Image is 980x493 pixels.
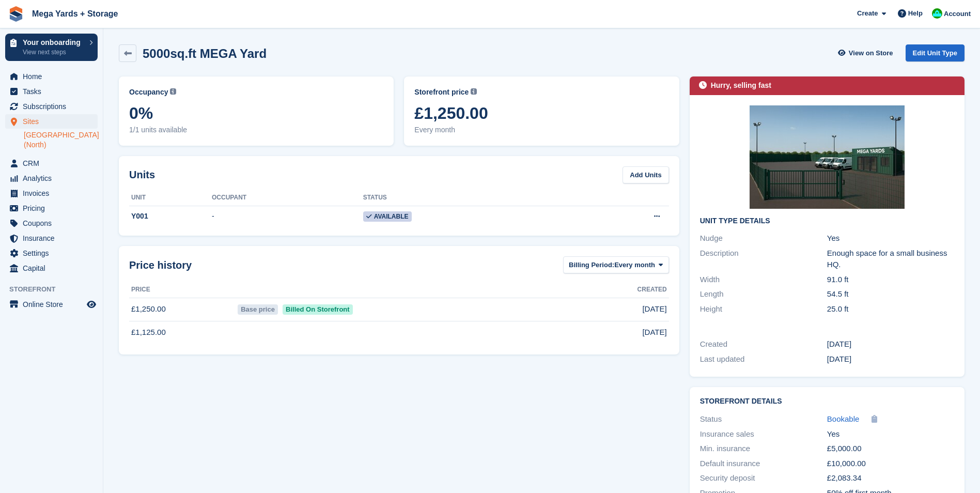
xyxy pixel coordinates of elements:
[700,472,827,484] div: Security deposit
[849,48,893,58] span: View on Store
[563,256,669,273] button: Billing Period: Every month
[414,104,668,122] span: £1,250.00
[700,274,827,286] div: Width
[23,69,85,84] span: Home
[363,211,412,222] span: Available
[700,217,954,225] h2: Unit Type details
[827,472,954,484] div: £2,083.34
[28,5,122,22] a: Mega Yards + Storage
[837,44,897,61] a: View on Store
[5,201,98,215] a: menu
[129,104,383,122] span: 0%
[700,303,827,315] div: Height
[23,84,85,99] span: Tasks
[944,9,971,19] span: Account
[569,260,614,270] span: Billing Period:
[143,47,267,60] h2: 5000sq.ft MEGA Yard
[8,6,24,22] img: stora-icon-8386f47178a22dfd0bd8f6a31ec36ba5ce8667c1dd55bd0f319d3a0aa187defe.svg
[827,248,954,271] div: Enough space for a small business HQ.
[700,397,954,406] h2: Storefront Details
[23,156,85,171] span: CRM
[5,156,98,171] a: menu
[700,413,827,425] div: Status
[700,338,827,350] div: Created
[129,167,155,182] h2: Units
[700,458,827,470] div: Default insurance
[5,261,98,275] a: menu
[23,99,85,114] span: Subscriptions
[637,285,667,294] span: Created
[827,413,860,425] a: Bookable
[5,297,98,312] a: menu
[857,8,878,19] span: Create
[827,303,954,315] div: 25.0 ft
[9,284,103,295] span: Storefront
[750,105,905,209] img: Commercial%20Storage%20Yard%20under%20Clear%20Sky.jpeg
[5,99,98,114] a: menu
[129,87,168,98] span: Occupancy
[283,304,353,315] span: Billed On Storefront
[700,288,827,300] div: Length
[170,88,176,95] img: icon-info-grey-7440780725fd019a000dd9b08b2336e03edf1995a4989e88bcd33f0948082b44.svg
[23,114,85,129] span: Sites
[414,87,469,98] span: Storefront price
[23,48,84,57] p: View next steps
[23,297,85,312] span: Online Store
[711,80,771,91] div: Hurry, selling fast
[642,327,666,338] span: [DATE]
[129,211,212,222] div: Y001
[23,246,85,260] span: Settings
[23,261,85,275] span: Capital
[23,171,85,186] span: Analytics
[700,353,827,365] div: Last updated
[827,233,954,244] div: Yes
[471,88,477,95] img: icon-info-grey-7440780725fd019a000dd9b08b2336e03edf1995a4989e88bcd33f0948082b44.svg
[700,428,827,440] div: Insurance sales
[414,125,668,135] span: Every month
[23,201,85,215] span: Pricing
[614,260,655,270] span: Every month
[238,304,278,315] span: Base price
[23,231,85,245] span: Insurance
[827,428,954,440] div: Yes
[129,282,236,298] th: Price
[5,186,98,201] a: menu
[23,186,85,201] span: Invoices
[129,321,236,344] td: £1,125.00
[5,84,98,99] a: menu
[827,338,954,350] div: [DATE]
[5,171,98,186] a: menu
[827,288,954,300] div: 54.5 ft
[5,69,98,84] a: menu
[85,298,98,311] a: Preview store
[827,414,860,423] span: Bookable
[906,44,965,61] a: Edit Unit Type
[363,190,574,206] th: Status
[24,130,98,150] a: [GEOGRAPHIC_DATA] (North)
[23,39,84,46] p: Your onboarding
[827,274,954,286] div: 91.0 ft
[5,216,98,230] a: menu
[212,206,363,227] td: -
[129,298,236,321] td: £1,250.00
[5,34,98,61] a: Your onboarding View next steps
[129,125,383,135] span: 1/1 units available
[700,443,827,455] div: Min. insurance
[827,443,954,455] div: £5,000.00
[642,303,666,315] span: [DATE]
[5,114,98,129] a: menu
[212,190,363,206] th: Occupant
[827,458,954,470] div: £10,000.00
[129,257,192,273] span: Price history
[23,216,85,230] span: Coupons
[5,231,98,245] a: menu
[908,8,923,19] span: Help
[129,190,212,206] th: Unit
[623,166,668,183] a: Add Units
[700,248,827,271] div: Description
[5,246,98,260] a: menu
[827,353,954,365] div: [DATE]
[700,233,827,244] div: Nudge
[932,8,942,19] img: Ben Ainscough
